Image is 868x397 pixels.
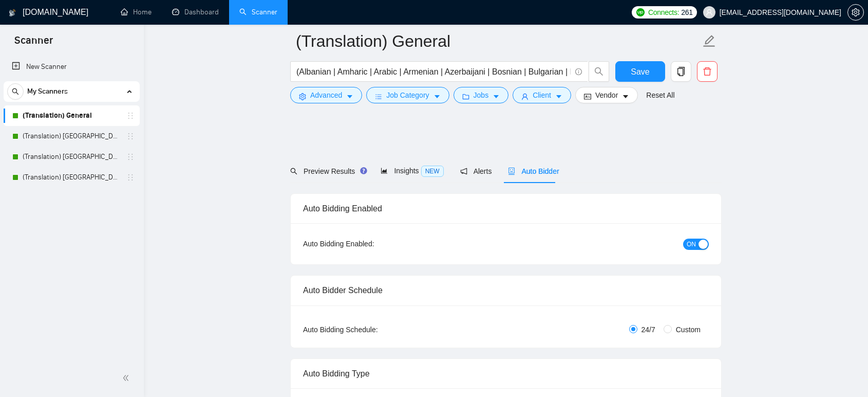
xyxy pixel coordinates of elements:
li: My Scanners [4,81,140,188]
span: holder [126,112,135,120]
img: logo [9,5,16,21]
a: setting [847,8,864,16]
span: bars [375,93,382,100]
span: search [290,168,297,175]
a: New Scanner [12,57,131,77]
button: Save [615,61,665,82]
button: folderJobscaret-down [454,87,509,103]
span: setting [299,93,306,100]
a: (Translation) General [23,105,120,126]
span: Jobs [474,89,489,101]
span: My Scanners [27,81,68,102]
span: Alerts [460,167,492,175]
button: userClientcaret-down [513,87,571,103]
a: (Translation) [GEOGRAPHIC_DATA] [23,147,120,167]
span: 24/7 [637,324,659,335]
span: area-chart [381,167,388,174]
button: idcardVendorcaret-down [575,87,638,103]
input: Search Freelance Jobs... [296,65,571,78]
span: Connects: [648,7,679,18]
span: Job Category [386,89,429,101]
span: Preview Results [290,167,364,175]
span: Insights [381,167,443,175]
span: NEW [421,166,444,177]
div: Auto Bidding Enabled: [303,238,438,249]
span: ON [687,239,696,250]
button: barsJob Categorycaret-down [366,87,449,103]
button: search [589,61,609,82]
span: caret-down [555,93,562,100]
a: (Translation) [GEOGRAPHIC_DATA] [23,167,120,188]
span: idcard [584,93,591,100]
span: info-circle [575,68,582,75]
span: copy [671,67,691,76]
span: search [589,67,609,76]
li: New Scanner [4,57,140,77]
span: Vendor [595,89,618,101]
span: delete [697,67,717,76]
button: copy [671,61,691,82]
a: Reset All [646,89,674,101]
span: caret-down [493,93,500,100]
span: Auto Bidder [508,167,559,175]
span: user [521,93,529,100]
input: Scanner name... [296,28,701,54]
button: search [7,83,24,100]
span: double-left [122,373,133,383]
span: Client [533,89,551,101]
span: robot [508,168,515,175]
div: Auto Bidding Enabled [303,194,709,223]
span: 261 [681,7,692,18]
span: caret-down [346,93,353,100]
button: delete [697,61,718,82]
span: notification [460,168,467,175]
img: upwork-logo.png [636,8,645,16]
a: searchScanner [239,8,277,16]
span: edit [703,34,716,48]
span: folder [462,93,469,100]
button: settingAdvancedcaret-down [290,87,362,103]
span: setting [848,8,863,16]
span: caret-down [433,93,441,100]
span: Custom [672,324,705,335]
iframe: Intercom live chat [833,362,858,387]
span: caret-down [622,93,629,100]
span: Advanced [310,89,342,101]
span: holder [126,132,135,140]
a: dashboardDashboard [172,8,219,16]
span: user [706,9,713,16]
span: holder [126,173,135,182]
div: Auto Bidding Schedule: [303,324,438,335]
span: Save [631,65,649,78]
span: search [8,88,23,95]
div: Auto Bidding Type [303,359,709,388]
div: Tooltip anchor [359,166,368,175]
span: holder [126,153,135,161]
button: setting [847,4,864,21]
span: Scanner [6,33,61,55]
a: homeHome [121,8,152,16]
a: (Translation) [GEOGRAPHIC_DATA] [23,126,120,147]
div: Auto Bidder Schedule [303,276,709,305]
